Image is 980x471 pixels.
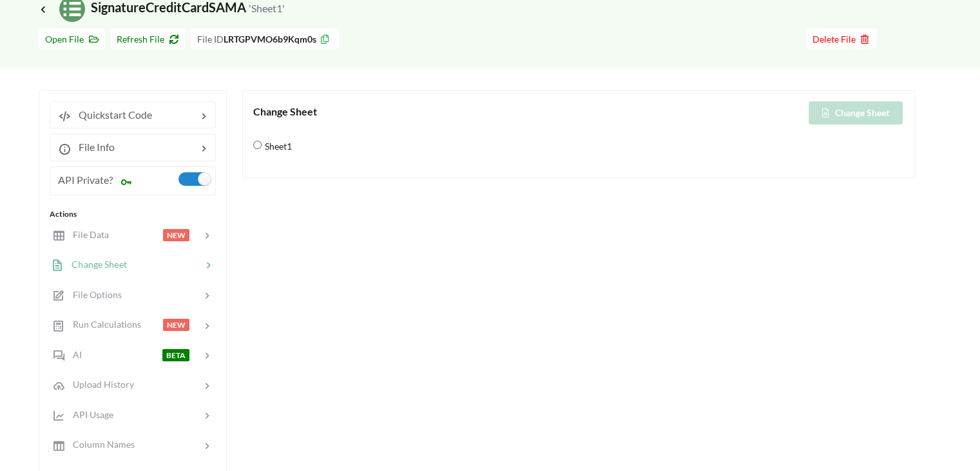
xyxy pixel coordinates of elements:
span: File Data [65,229,109,240]
button: Open File [39,28,105,48]
b: LRTGPVMO6b9Kqm0s [224,34,316,45]
span: BETA [162,349,189,361]
span: API Usage [65,409,113,420]
span: Delete File [812,34,870,45]
small: 'Sheet1' [249,2,285,14]
span: NEW [163,319,189,331]
span: Refresh File [117,34,179,45]
span: Run Calculations [65,319,141,330]
span: Column Names [65,439,135,450]
div: Change Sheet [253,104,579,119]
span: File Info [71,141,115,153]
div: Actions [50,208,216,220]
span: NEW [163,229,189,241]
span: Open File [45,34,99,45]
span: AI [65,349,82,360]
span: File Options [65,289,122,300]
span: Upload History [65,379,134,390]
span: Quickstart Code [71,108,152,121]
span: Change Sheet [64,259,127,270]
span: API Private? [58,174,113,186]
button: Delete File [806,28,877,48]
span: Sheet1 [262,132,292,159]
button: Refresh File [110,28,186,48]
span: File ID [197,34,224,45]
